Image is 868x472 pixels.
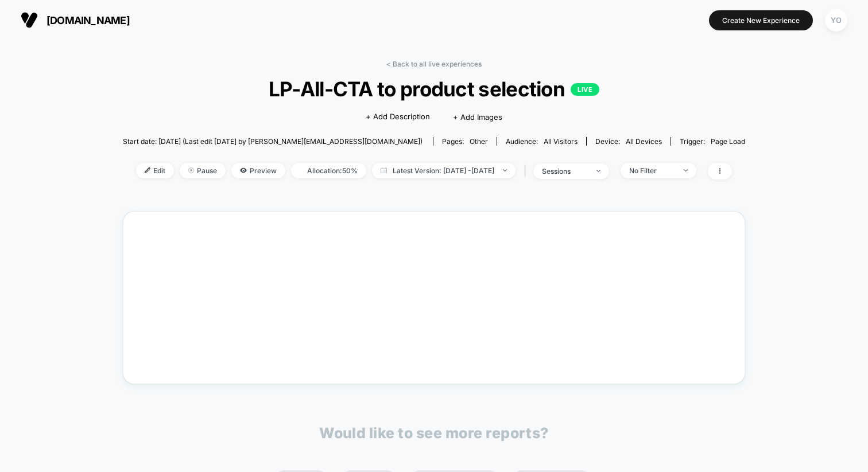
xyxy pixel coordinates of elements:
[319,424,549,442] p: Would like to see more reports?
[542,167,588,175] div: sessions
[596,170,600,172] img: end
[711,137,745,146] span: Page Load
[291,163,366,178] span: Allocation: 50%
[123,137,423,146] span: Start date: [DATE] (Last edit [DATE] by [PERSON_NAME][EMAIL_ADDRESS][DOMAIN_NAME])
[154,77,714,101] span: LP-All-CTA to product selection
[180,163,226,178] span: Pause
[453,112,502,122] span: + Add Images
[626,137,662,146] span: all devices
[709,10,813,30] button: Create New Experience
[544,137,578,146] span: All Visitors
[571,83,599,96] p: LIVE
[386,60,482,68] a: < Back to all live experiences
[145,167,150,173] img: edit
[372,163,516,178] span: Latest Version: [DATE] - [DATE]
[680,137,745,146] div: Trigger:
[17,11,133,29] button: [DOMAIN_NAME]
[136,163,174,178] span: Edit
[231,163,285,178] span: Preview
[825,9,847,32] div: YO
[586,137,671,146] span: Device:
[366,111,430,123] span: + Add Description
[46,14,130,26] span: [DOMAIN_NAME]
[821,9,851,32] button: YO
[521,163,533,180] span: |
[381,167,387,173] img: calendar
[442,137,488,146] div: Pages:
[684,169,688,171] img: end
[506,137,578,146] div: Audience:
[629,166,675,175] div: No Filter
[21,11,38,29] img: Visually logo
[503,169,507,171] img: end
[470,137,488,146] span: other
[188,167,194,173] img: end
